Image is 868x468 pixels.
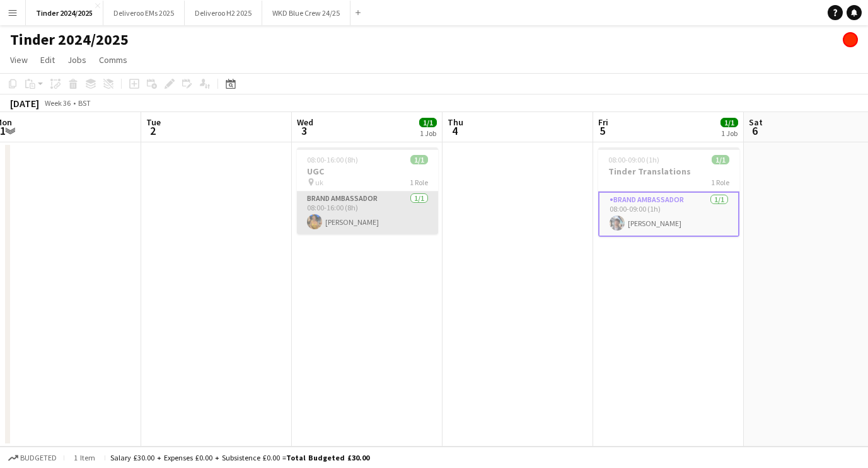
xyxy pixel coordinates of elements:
[297,191,438,234] app-card-role: Brand Ambassador1/108:00-16:00 (8h)[PERSON_NAME]
[598,166,739,177] h3: Tinder Translations
[286,453,369,462] span: Total Budgeted £30.00
[598,191,739,237] app-card-role: Brand Ambassador1/108:00-09:00 (1h)[PERSON_NAME]
[596,123,608,138] span: 5
[747,123,763,138] span: 6
[419,118,437,127] span: 1/1
[410,178,428,187] span: 1 Role
[297,117,313,128] span: Wed
[720,118,738,127] span: 1/1
[410,155,428,164] span: 1/1
[297,166,438,177] h3: UGC
[146,117,161,128] span: Tue
[608,155,659,164] span: 08:00-09:00 (1h)
[35,52,60,68] a: Edit
[94,52,132,68] a: Comms
[185,1,262,25] button: Deliveroo H2 2025
[10,30,129,49] h1: Tinder 2024/2025
[42,98,73,108] span: Week 36
[6,451,59,465] button: Budgeted
[712,155,729,164] span: 1/1
[110,453,369,462] div: Salary £30.00 + Expenses £0.00 + Subsistence £0.00 =
[78,98,91,108] div: BST
[297,147,438,234] app-job-card: 08:00-16:00 (8h)1/1UGC uk1 RoleBrand Ambassador1/108:00-16:00 (8h)[PERSON_NAME]
[99,54,127,66] span: Comms
[67,54,86,66] span: Jobs
[20,454,57,462] span: Budgeted
[721,128,738,138] div: 1 Job
[843,32,858,47] app-user-avatar: Raptor -
[598,117,608,128] span: Fri
[103,1,185,25] button: Deliveroo EMs 2025
[749,117,763,128] span: Sat
[295,123,313,138] span: 3
[144,123,161,138] span: 2
[307,155,358,164] span: 08:00-16:00 (8h)
[262,1,350,25] button: WKD Blue Crew 24/25
[62,52,91,68] a: Jobs
[5,52,33,68] a: View
[420,128,436,138] div: 1 Job
[26,1,103,25] button: Tinder 2024/2025
[448,117,463,128] span: Thu
[10,97,39,110] div: [DATE]
[10,54,28,66] span: View
[446,123,463,138] span: 4
[711,178,729,187] span: 1 Role
[69,453,100,462] span: 1 item
[598,147,739,237] app-job-card: 08:00-09:00 (1h)1/1Tinder Translations1 RoleBrand Ambassador1/108:00-09:00 (1h)[PERSON_NAME]
[40,54,55,66] span: Edit
[315,178,323,187] span: uk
